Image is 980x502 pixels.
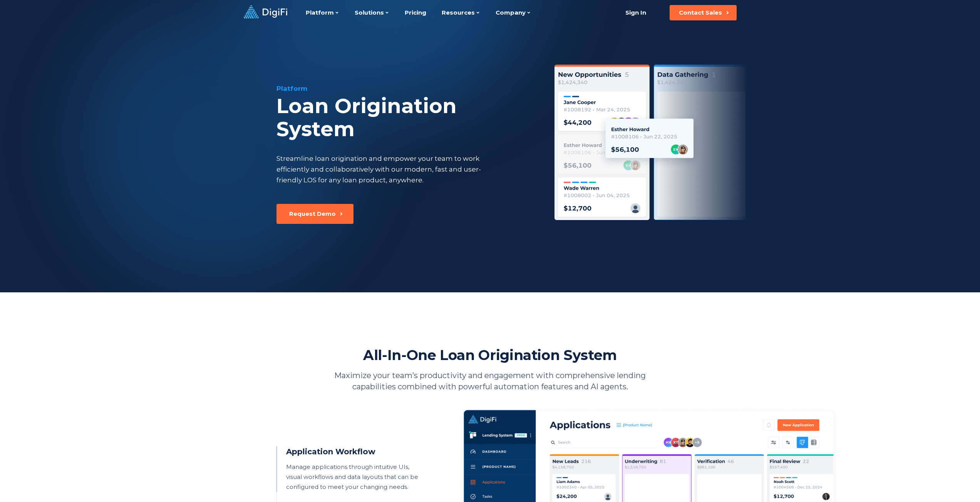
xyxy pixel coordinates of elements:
[276,153,495,185] div: Streamline loan origination and empower your team to work efficiently and collaboratively with ou...
[276,204,353,224] button: Request Demo
[286,462,426,492] p: Manage applications through intuitive UIs, visual workflows and data layouts that can be configur...
[679,9,722,17] div: Contact Sales
[276,95,535,141] div: Loan Origination System
[616,5,656,20] a: Sign In
[289,210,336,218] div: Request Demo
[670,5,737,20] button: Contact Sales
[276,84,535,93] div: Platform
[286,446,426,457] h3: Application Workflow
[363,346,617,364] h2: All-In-One Loan Origination System
[323,370,658,392] p: Maximize your team’s productivity and engagement with comprehensive lending capabilities combined...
